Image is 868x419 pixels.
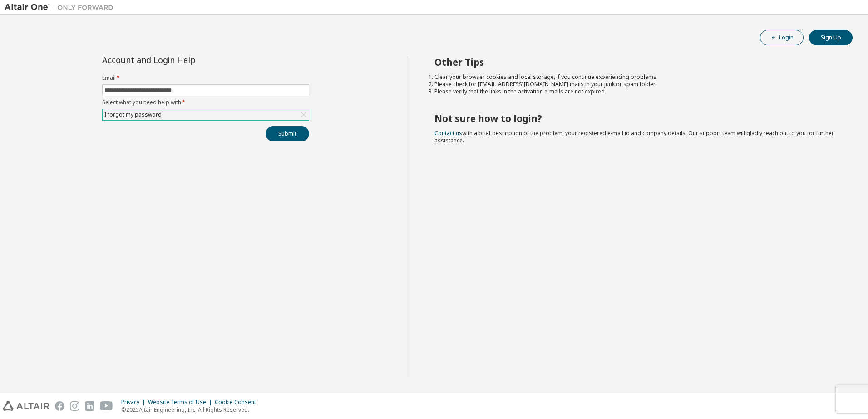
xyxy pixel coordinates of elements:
[103,110,163,120] div: I forgot my password
[103,109,309,120] div: I forgot my password
[434,56,837,68] h2: Other Tips
[85,401,94,411] img: linkedin.svg
[3,401,49,411] img: altair_logo.svg
[760,30,804,45] button: Login
[434,129,834,144] span: with a brief description of the problem, your registered e-mail id and company details. Our suppo...
[102,74,309,82] label: Email
[434,73,837,81] li: Clear your browser cookies and local storage, if you continue experiencing problems.
[70,401,79,411] img: instagram.svg
[215,399,261,406] div: Cookie Consent
[5,3,118,12] img: Altair One
[148,399,215,406] div: Website Terms of Use
[266,126,309,141] button: Submit
[434,129,462,137] a: Contact us
[100,401,113,411] img: youtube.svg
[434,88,837,95] li: Please verify that the links in the activation e-mails are not expired.
[809,30,853,45] button: Sign Up
[434,81,837,88] li: Please check for [EMAIL_ADDRESS][DOMAIN_NAME] mails in your junk or spam folder.
[434,112,837,124] h2: Not sure how to login?
[102,99,309,106] label: Select what you need help with
[102,56,268,63] div: Account and Login Help
[55,401,64,411] img: facebook.svg
[121,399,148,406] div: Privacy
[121,406,261,414] p: © 2025 Altair Engineering, Inc. All Rights Reserved.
